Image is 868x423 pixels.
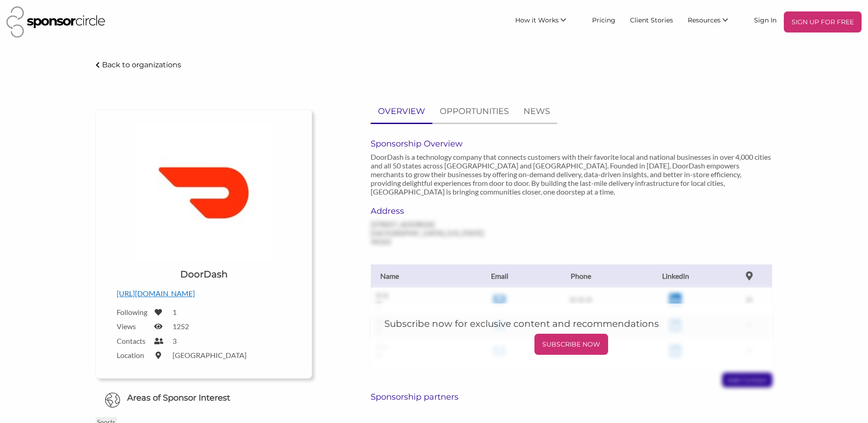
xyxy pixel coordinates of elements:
[117,287,291,299] p: [URL][DOMAIN_NAME]
[384,317,759,330] h5: Subscribe now for exclusive content and recommendations
[384,334,759,355] a: SUBSCRIBE NOW
[462,264,537,287] th: Email
[173,336,177,345] label: 3
[747,11,784,28] a: Sign In
[787,15,858,29] p: SIGN UP FOR FREE
[440,105,509,118] p: OPPORTUNITIES
[625,264,726,287] th: Linkedin
[117,351,149,359] label: Location
[117,322,149,331] label: Views
[371,264,462,287] th: Name
[6,6,105,38] img: Sponsor Circle Logo
[688,16,721,24] span: Resources
[89,392,319,404] h6: Areas of Sponsor Interest
[173,351,247,359] label: [GEOGRAPHIC_DATA]
[371,392,772,402] h6: Sponsorship partners
[371,139,772,149] h6: Sponsorship Overview
[173,308,177,316] label: 1
[508,11,585,33] li: How it Works
[680,11,747,33] li: Resources
[515,16,559,24] span: How it Works
[117,336,149,345] label: Contacts
[102,60,181,69] p: Back to organizations
[105,392,120,408] img: Globe Icon
[523,105,550,118] p: NEWS
[173,322,189,331] label: 1252
[585,11,623,28] a: Pricing
[135,124,273,261] img: DoorDash Logo
[378,105,425,118] p: OVERVIEW
[371,206,496,216] h6: Address
[537,264,625,287] th: Phone
[538,337,604,351] p: SUBSCRIBE NOW
[623,11,680,28] a: Client Stories
[117,308,149,316] label: Following
[371,152,772,196] p: DoorDash is a technology company that connects customers with their favorite local and national b...
[180,268,228,281] h1: DoorDash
